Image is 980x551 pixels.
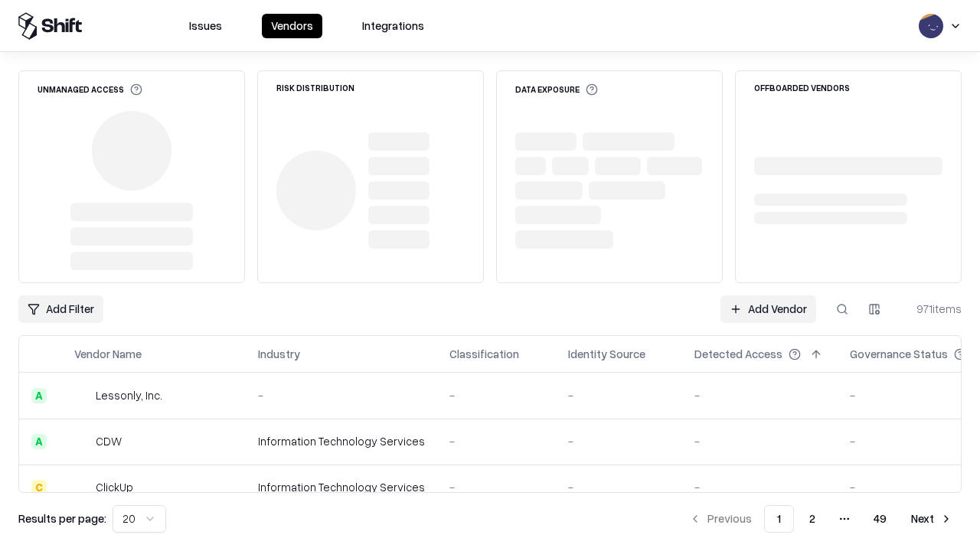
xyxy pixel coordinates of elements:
[850,346,948,362] div: Governance Status
[258,387,425,403] div: -
[31,388,47,403] div: A
[449,433,544,449] div: -
[262,14,322,38] button: Vendors
[902,505,962,533] button: Next
[449,479,544,495] div: -
[900,301,962,317] div: 971 items
[568,433,670,449] div: -
[568,346,645,362] div: Identity Source
[74,388,90,403] img: Lessonly, Inc.
[31,480,47,495] div: C
[74,480,90,495] img: ClickUp
[449,387,544,403] div: -
[764,505,794,533] button: 1
[694,433,825,449] div: -
[258,479,425,495] div: Information Technology Services
[694,346,782,362] div: Detected Access
[694,387,825,403] div: -
[568,387,670,403] div: -
[353,14,433,38] button: Integrations
[258,433,425,449] div: Information Technology Services
[74,434,90,449] img: CDW
[74,346,142,362] div: Vendor Name
[31,434,47,449] div: A
[515,83,598,96] div: Data Exposure
[96,387,162,403] div: Lessonly, Inc.
[861,505,899,533] button: 49
[258,346,300,362] div: Industry
[96,433,122,449] div: CDW
[754,83,850,92] div: Offboarded Vendors
[680,505,962,533] nav: pagination
[568,479,670,495] div: -
[38,83,142,96] div: Unmanaged Access
[449,346,519,362] div: Classification
[720,295,816,323] a: Add Vendor
[694,479,825,495] div: -
[18,510,106,527] p: Results per page:
[276,83,354,92] div: Risk Distribution
[797,505,828,533] button: 2
[180,14,231,38] button: Issues
[18,295,103,323] button: Add Filter
[96,479,133,495] div: ClickUp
